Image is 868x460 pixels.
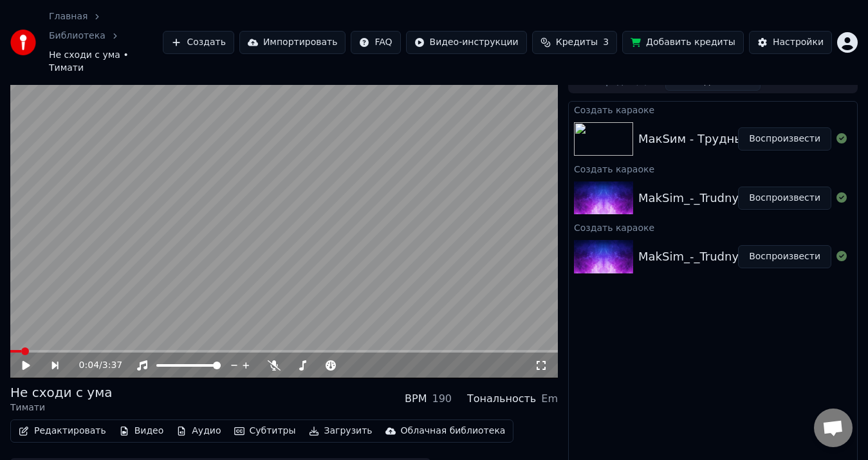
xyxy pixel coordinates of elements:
[432,391,452,407] div: 190
[405,391,427,407] div: BPM
[467,391,536,407] div: Тональность
[102,359,122,372] span: 3:37
[79,359,99,372] span: 0:04
[638,189,858,207] div: MakSim_-_Trudnyjj_vozrast_47835988
[738,187,831,210] button: Воспроизвести
[738,245,831,268] button: Воспроизвести
[351,31,400,54] button: FAQ
[10,30,36,55] img: youka
[406,31,527,54] button: Видео-инструкции
[532,31,617,54] button: Кредиты3
[49,30,106,42] a: Библиотека
[569,102,857,117] div: Создать караоке
[239,31,346,54] button: Импортировать
[738,127,831,151] button: Воспроизвести
[10,401,113,414] div: Тимати
[171,422,226,440] button: Аудио
[622,31,744,54] button: Добавить кредиты
[638,248,858,266] div: MakSim_-_Trudnyjj_vozrast_47835988
[114,422,169,440] button: Видео
[79,359,110,372] div: /
[49,10,88,23] a: Главная
[814,409,853,447] a: Открытый чат
[163,31,234,54] button: Создать
[569,161,857,176] div: Создать караоке
[638,130,802,148] div: МакSим - Трудный возраст
[14,422,111,440] button: Редактировать
[304,422,378,440] button: Загрузить
[773,36,824,49] div: Настройки
[49,49,163,75] span: Не сходи с ума • Тимати
[603,36,609,49] span: 3
[749,31,832,54] button: Настройки
[229,422,301,440] button: Субтитры
[541,391,558,407] div: Em
[556,36,598,49] span: Кредиты
[49,10,163,75] nav: breadcrumb
[401,425,506,437] div: Облачная библиотека
[10,383,113,401] div: Не сходи с ума
[569,219,857,235] div: Создать караоке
